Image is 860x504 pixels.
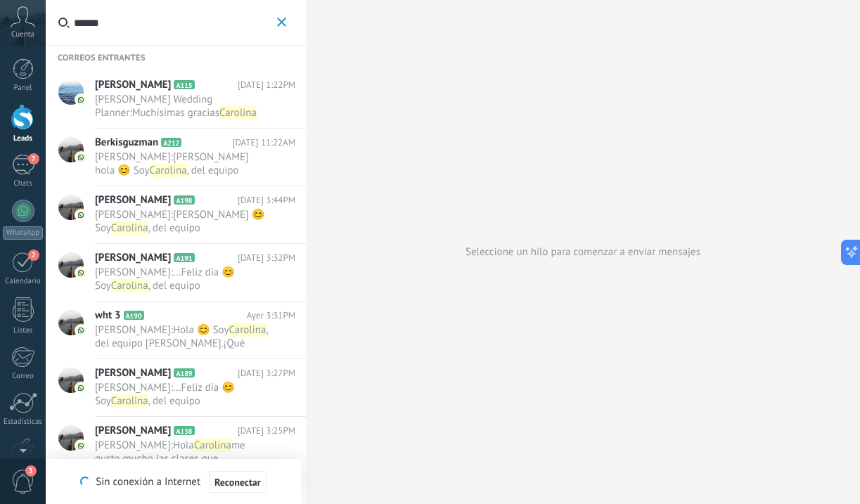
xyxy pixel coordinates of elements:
div: Panel [3,84,44,93]
span: Cuenta [11,30,34,39]
span: 7 [28,153,39,164]
span: 3 [25,465,37,477]
span: Reconectar [214,477,261,487]
div: WhatsApp [3,226,43,240]
button: Reconectar [209,471,267,493]
div: Correo [3,372,44,381]
div: Sin conexión a Internet [80,470,266,493]
span: 2 [28,250,39,261]
div: Estadísticas [3,418,44,427]
div: Chats [3,179,44,188]
div: Calendario [3,277,44,286]
div: Leads [3,134,44,143]
div: Listas [3,326,44,335]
